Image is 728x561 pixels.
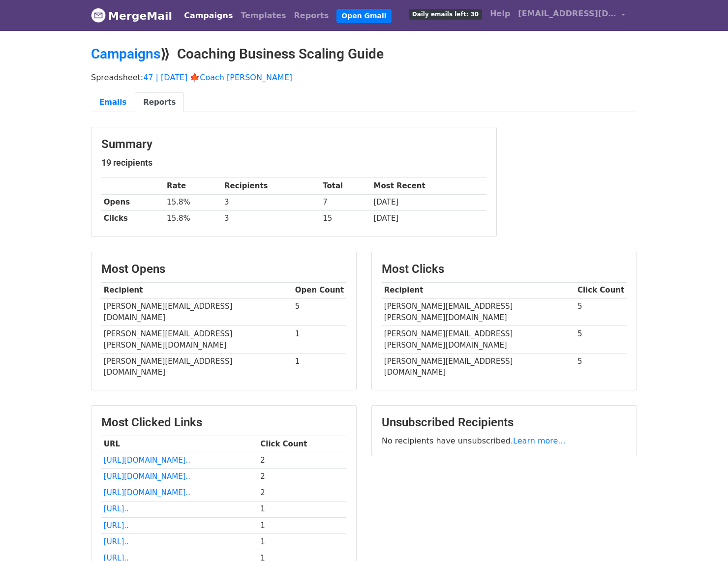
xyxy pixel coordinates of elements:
th: Recipient [382,282,575,298]
td: 5 [293,298,346,326]
p: No recipients have unsubscribed. [382,436,627,446]
th: Recipients [222,178,320,194]
td: 3 [222,210,320,227]
a: Campaigns [91,46,160,62]
a: [URL][DOMAIN_NAME].. [104,488,190,497]
td: 5 [575,326,627,354]
a: [EMAIL_ADDRESS][DOMAIN_NAME] [514,4,629,27]
a: [URL][DOMAIN_NAME].. [104,456,190,465]
a: Campaigns [180,6,237,26]
td: 1 [258,501,346,517]
a: [URL].. [104,537,129,546]
td: 5 [575,353,627,380]
td: 1 [258,517,346,533]
span: [EMAIL_ADDRESS][DOMAIN_NAME] [518,8,616,20]
td: [PERSON_NAME][EMAIL_ADDRESS][PERSON_NAME][DOMAIN_NAME] [382,326,575,354]
a: 47 | [DATE] 🍁Coach [PERSON_NAME] [143,73,292,82]
td: [PERSON_NAME][EMAIL_ADDRESS][DOMAIN_NAME] [101,298,293,326]
td: 1 [258,533,346,550]
span: Daily emails left: 30 [409,9,482,20]
td: [DATE] [371,194,486,210]
a: Help [486,4,514,24]
td: 15.8% [164,194,222,210]
h3: Summary [101,137,486,151]
th: URL [101,436,258,452]
img: MergeMail logo [91,8,106,23]
th: Clicks [101,210,164,227]
h3: Most Clicks [382,262,627,276]
th: Click Count [258,436,346,452]
a: [URL].. [104,521,129,530]
a: Templates [237,6,290,26]
td: 3 [222,194,320,210]
td: [PERSON_NAME][EMAIL_ADDRESS][DOMAIN_NAME] [101,353,293,380]
h3: Most Opens [101,262,346,276]
td: [PERSON_NAME][EMAIL_ADDRESS][PERSON_NAME][DOMAIN_NAME] [101,326,293,354]
td: 2 [258,469,346,485]
th: Most Recent [371,178,486,194]
a: MergeMail [91,5,172,26]
a: Learn more... [513,436,566,445]
td: 15.8% [164,210,222,227]
td: 2 [258,452,346,469]
td: 2 [258,485,346,501]
h2: ⟫ Coaching Business Scaling Guide [91,46,637,62]
th: Click Count [575,282,627,298]
td: [PERSON_NAME][EMAIL_ADDRESS][DOMAIN_NAME] [382,353,575,380]
td: [DATE] [371,210,486,227]
a: [URL][DOMAIN_NAME].. [104,472,190,481]
th: Total [320,178,371,194]
a: Reports [135,92,184,113]
a: [URL].. [104,504,129,513]
a: Daily emails left: 30 [405,4,486,24]
a: Open Gmail [336,9,391,23]
th: Rate [164,178,222,194]
iframe: Chat Widget [679,514,728,561]
h5: 19 recipients [101,157,486,168]
td: [PERSON_NAME][EMAIL_ADDRESS][PERSON_NAME][DOMAIN_NAME] [382,298,575,326]
td: 1 [293,326,346,354]
th: Recipient [101,282,293,298]
h3: Most Clicked Links [101,415,346,430]
th: Open Count [293,282,346,298]
a: Emails [91,92,135,113]
a: Reports [290,6,333,26]
td: 7 [320,194,371,210]
td: 15 [320,210,371,227]
td: 5 [575,298,627,326]
td: 1 [293,353,346,380]
p: Spreadsheet: [91,72,637,83]
h3: Unsubscribed Recipients [382,415,627,430]
th: Opens [101,194,164,210]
